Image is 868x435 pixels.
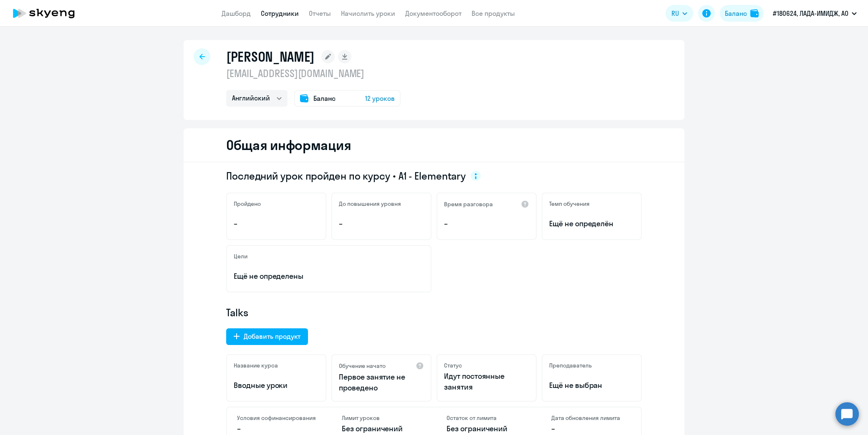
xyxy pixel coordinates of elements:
[234,218,319,229] p: –
[234,362,278,369] h5: Название курса
[237,414,317,422] h4: Условия софинансирования
[549,200,590,207] h5: Темп обучения
[549,380,634,391] p: Ещё не выбран
[339,362,386,370] h5: Обучение начато
[472,9,515,17] a: Все продукты
[339,372,424,393] p: Первое занятие не проведено
[666,5,693,22] button: RU
[405,9,462,17] a: Документооборот
[339,200,401,207] h5: До повышения уровня
[444,218,529,229] p: –
[549,362,592,369] h5: Преподаватель
[750,9,759,17] img: balance
[226,328,308,345] button: Добавить продукт
[444,362,462,369] h5: Статус
[313,93,336,103] span: Баланс
[341,9,395,17] a: Начислить уроки
[234,200,261,207] h5: Пройдено
[769,3,861,23] button: #180624, ЛАДА-ИМИДЖ, АО
[226,306,248,319] span: Talks
[226,137,351,153] h2: Общая информация
[226,169,466,182] span: Последний урок пройден по курсу • A1 - Elementary
[226,48,315,65] h1: [PERSON_NAME]
[234,380,319,391] p: Вводные уроки
[237,423,317,434] p: –
[773,8,848,18] p: #180624, ЛАДА-ИМИДЖ, АО
[725,8,747,18] div: Баланс
[444,200,493,208] h5: Время разговора
[339,218,424,229] p: –
[549,218,634,229] span: Ещё не определён
[447,423,526,434] p: Без ограничений
[720,5,764,22] button: Балансbalance
[234,271,424,282] p: Ещё не определены
[671,8,679,18] span: RU
[234,252,247,260] h5: Цели
[551,414,631,422] h4: Дата обновления лимита
[342,414,421,422] h4: Лимит уроков
[222,9,251,17] a: Дашборд
[365,93,395,103] span: 12 уроков
[226,67,401,80] p: [EMAIL_ADDRESS][DOMAIN_NAME]
[244,331,300,341] div: Добавить продукт
[261,9,299,17] a: Сотрудники
[551,423,631,434] p: –
[447,414,526,422] h4: Остаток от лимита
[342,423,421,434] p: Без ограничений
[309,9,331,17] a: Отчеты
[444,371,529,392] p: Идут постоянные занятия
